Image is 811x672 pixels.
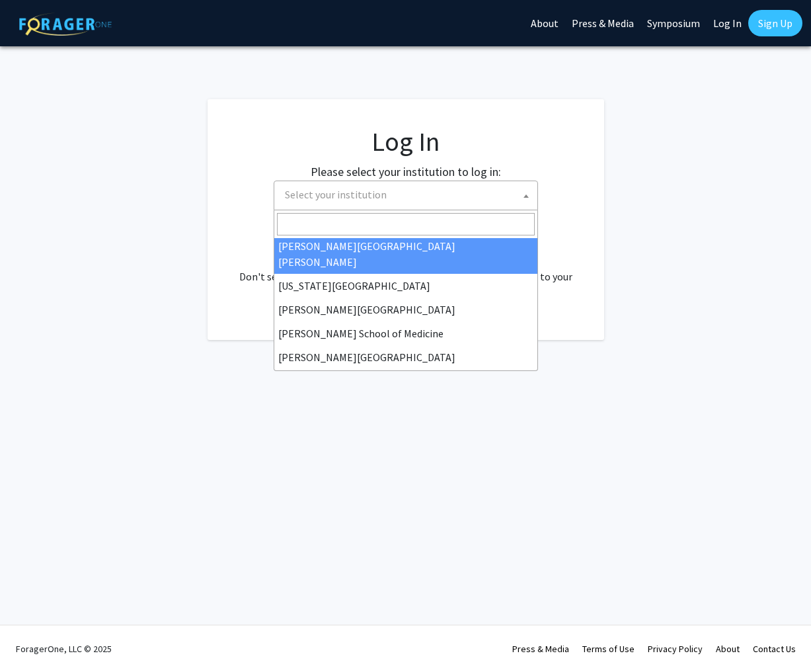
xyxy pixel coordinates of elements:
[274,298,537,321] li: [PERSON_NAME][GEOGRAPHIC_DATA]
[234,126,578,157] h1: Log In
[280,181,537,208] span: Select your institution
[274,369,537,393] li: [GEOGRAPHIC_DATA][US_STATE]
[753,643,796,655] a: Contact Us
[274,345,537,369] li: [PERSON_NAME][GEOGRAPHIC_DATA]
[234,237,578,300] div: No account? . Don't see your institution? about bringing ForagerOne to your institution.
[274,321,537,345] li: [PERSON_NAME] School of Medicine
[274,181,538,210] span: Select your institution
[748,10,802,36] a: Sign Up
[274,274,537,298] li: [US_STATE][GEOGRAPHIC_DATA]
[648,643,703,655] a: Privacy Policy
[311,163,501,181] label: Please select your institution to log in:
[512,643,569,655] a: Press & Media
[582,643,635,655] a: Terms of Use
[277,213,535,235] input: Search
[285,188,387,201] span: Select your institution
[716,643,740,655] a: About
[16,626,112,672] div: ForagerOne, LLC © 2025
[274,234,537,274] li: [PERSON_NAME][GEOGRAPHIC_DATA][PERSON_NAME]
[19,13,112,36] img: ForagerOne Logo
[10,612,56,662] iframe: Chat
